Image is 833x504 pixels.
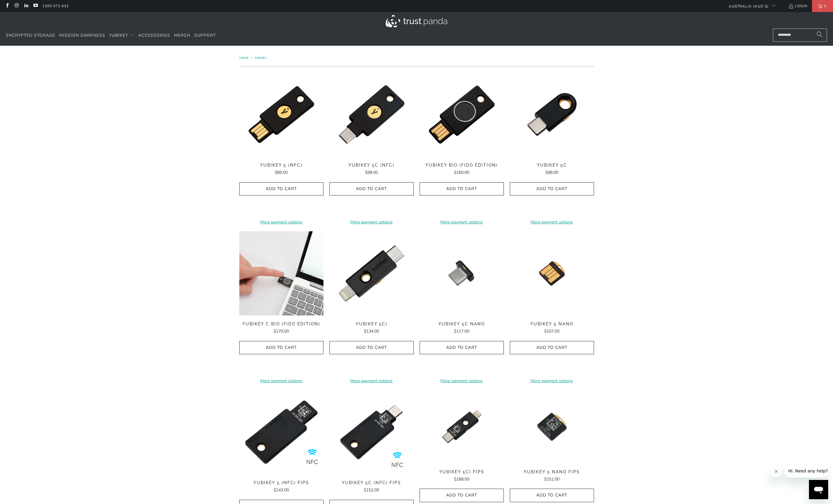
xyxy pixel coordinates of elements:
[239,390,323,474] img: YubiKey 5 NFC FIPS - Trust Panda
[420,72,504,157] a: YubiKey Bio (FIDO Edition) - Trust Panda YubiKey Bio (FIDO Edition) - Trust Panda
[329,378,414,384] a: More payment options
[329,321,414,327] span: YubiKey 5Ci
[239,231,323,315] img: YubiKey C Bio (FIDO Edition) - Trust Panda
[420,182,504,196] button: Add to Cart
[239,321,323,327] span: YubiKey C Bio (FIDO Edition)
[194,29,216,43] a: Support
[510,341,594,355] button: Add to Cart
[329,231,414,315] a: YubiKey 5Ci - Trust Panda YubiKey 5Ci - Trust Panda
[239,341,323,355] button: Add to Cart
[510,231,594,315] img: YubiKey 5 Nano - Trust Panda
[544,476,559,482] span: $151.00
[336,186,407,192] span: Add to Cart
[254,56,267,60] a: YubiKey
[6,32,55,38] span: Encrypted Storage
[239,72,323,157] img: YubiKey 5 (NFC) - Trust Panda
[239,56,249,60] span: Home
[420,321,504,327] span: YubiKey 5C Nano
[510,182,594,196] button: Add to Cart
[454,476,469,482] span: $188.00
[420,469,504,475] span: YubiKey 5Ci FIPS
[329,480,414,493] a: YubiKey 5C (NFC) FIPS $152.00
[329,480,414,485] span: YubiKey 5C (NFC) FIPS
[510,390,594,463] a: YubiKey 5 Nano FIPS - Trust Panda YubiKey 5 Nano FIPS - Trust Panda
[246,345,317,350] span: Add to Cart
[329,163,414,176] a: YubiKey 5C (NFC) $98.00
[420,231,504,315] a: YubiKey 5C Nano - Trust Panda YubiKey 5C Nano - Trust Panda
[239,231,323,315] a: YubiKey C Bio (FIDO Edition) - Trust Panda YubiKey C Bio (FIDO Edition) - Trust Panda
[239,378,323,384] a: More payment options
[510,469,594,483] a: YubiKey 5 Nano FIPS $151.00
[420,72,504,157] img: YubiKey Bio (FIDO Edition) - Trust Panda
[329,163,414,168] span: YubiKey 5C (NFC)
[510,72,594,157] a: YubiKey 5C - Trust Panda YubiKey 5C - Trust Panda
[329,182,414,196] button: Add to Cart
[23,4,29,8] a: Trust Panda Australia on LinkedIn
[516,186,588,192] span: Add to Cart
[239,72,323,157] a: YubiKey 5 (NFC) - Trust Panda YubiKey 5 (NFC) - Trust Panda
[420,219,504,226] a: More payment options
[773,29,827,42] input: Search...
[386,15,447,27] img: Trust Panda Australia
[274,487,289,493] span: $143.00
[420,163,504,176] a: YubiKey Bio (FIDO Edition) $160.00
[516,493,588,498] span: Add to Cart
[788,3,807,9] a: Login
[420,378,504,384] a: More payment options
[420,489,504,502] button: Add to Cart
[544,328,559,334] span: $107.00
[454,328,469,334] span: $117.00
[109,32,128,38] span: YubiKey
[420,321,504,335] a: YubiKey 5C Nano $117.00
[510,321,594,335] a: YubiKey 5 Nano $107.00
[109,29,134,43] summary: YubiKey
[239,56,250,60] a: Home
[510,321,594,327] span: YubiKey 5 Nano
[329,72,414,157] img: YubiKey 5C (NFC) - Trust Panda
[329,72,414,157] a: YubiKey 5C (NFC) - Trust Panda YubiKey 5C (NFC) - Trust Panda
[510,390,594,463] img: YubiKey 5 Nano FIPS - Trust Panda
[364,328,379,334] span: $134.00
[812,29,827,42] button: Search
[174,32,190,38] span: Merch
[239,182,323,196] button: Add to Cart
[516,345,588,350] span: Add to Cart
[59,32,105,38] span: Mission Darkness
[239,390,323,474] a: YubiKey 5 NFC FIPS - Trust Panda YubiKey 5 NFC FIPS - Trust Panda
[510,489,594,502] button: Add to Cart
[274,328,289,334] span: $170.00
[329,321,414,335] a: YubiKey 5Ci $134.00
[6,29,216,43] nav: Translation missing: en.navigation.header.main_nav
[329,231,414,315] img: YubiKey 5Ci - Trust Panda
[138,29,170,43] a: Accessories
[420,390,504,463] img: YubiKey 5Ci FIPS - Trust Panda
[426,186,498,192] span: Add to Cart
[329,219,414,226] a: More payment options
[275,170,288,175] span: $89.00
[33,4,38,8] a: Trust Panda Australia on YouTube
[59,29,105,43] a: Mission Darkness
[239,163,323,168] span: YubiKey 5 (NFC)
[239,321,323,335] a: YubiKey C Bio (FIDO Edition) $170.00
[174,29,190,43] a: Merch
[251,56,252,60] span: /
[239,480,323,485] span: YubiKey 5 (NFC) FIPS
[5,4,10,8] a: Trust Panda Australia on Facebook
[510,72,594,157] img: YubiKey 5C - Trust Panda
[420,163,504,168] span: YubiKey Bio (FIDO Edition)
[6,29,55,43] a: Encrypted Storage
[365,170,378,175] span: $98.00
[246,186,317,192] span: Add to Cart
[770,466,782,478] iframe: Close message
[809,480,828,499] iframe: Button to launch messaging window
[239,163,323,176] a: YubiKey 5 (NFC) $89.00
[420,390,504,463] a: YubiKey 5Ci FIPS - Trust Panda YubiKey 5Ci FIPS - Trust Panda
[329,390,414,474] a: YubiKey 5C NFC FIPS - Trust Panda YubiKey 5C NFC FIPS - Trust Panda
[510,231,594,315] a: YubiKey 5 Nano - Trust Panda YubiKey 5 Nano - Trust Panda
[239,219,323,226] a: More payment options
[420,231,504,315] img: YubiKey 5C Nano - Trust Panda
[138,32,170,38] span: Accessories
[426,493,498,498] span: Add to Cart
[329,390,414,474] img: YubiKey 5C NFC FIPS - Trust Panda
[364,487,379,493] span: $152.00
